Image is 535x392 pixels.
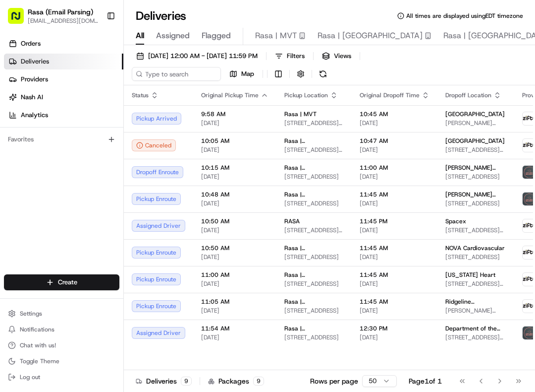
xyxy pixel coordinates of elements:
[445,226,506,234] span: [STREET_ADDRESS][US_STATE]
[445,307,506,315] span: [PERSON_NAME] BUILDING, [STREET_ADDRESS][PERSON_NAME]
[201,199,268,207] span: [DATE]
[4,274,119,290] button: Create
[132,67,221,81] input: Type to search
[270,49,309,63] button: Filters
[181,377,192,386] div: 9
[360,119,429,127] span: [DATE]
[284,137,344,145] span: Rasa | [GEOGRAPHIC_DATA][PERSON_NAME]
[20,310,42,318] span: Settings
[4,338,119,352] button: Chat with us!
[284,280,344,288] span: [STREET_ADDRESS]
[360,173,429,181] span: [DATE]
[132,139,176,151] div: Canceled
[20,326,54,333] span: Notifications
[445,199,506,207] span: [STREET_ADDRESS]
[360,271,429,279] span: 11:45 AM
[201,244,268,252] span: 10:50 AM
[287,52,305,61] span: Filters
[284,173,344,181] span: [STREET_ADDRESS]
[360,298,429,306] span: 11:45 AM
[360,164,429,172] span: 11:00 AM
[225,67,259,81] button: Map
[360,333,429,341] span: [DATE]
[445,217,466,225] span: Spacex
[445,91,491,99] span: Dropoff Location
[445,244,505,252] span: NOVA Cardiovascular
[360,146,429,154] span: [DATE]
[334,52,351,61] span: Views
[445,146,506,154] span: [STREET_ADDRESS][US_STATE][US_STATE]
[284,191,344,198] span: Rasa | [GEOGRAPHIC_DATA]
[20,373,40,381] span: Log out
[201,119,268,127] span: [DATE]
[360,217,429,225] span: 11:45 PM
[284,271,344,279] span: Rasa | [GEOGRAPHIC_DATA]
[4,36,123,52] a: Orders
[318,30,423,42] span: Rasa | [GEOGRAPHIC_DATA]
[316,67,330,81] button: Refresh
[201,253,268,261] span: [DATE]
[21,57,49,66] span: Deliveries
[360,191,429,198] span: 11:45 AM
[4,323,119,336] button: Notifications
[201,146,268,154] span: [DATE]
[148,52,258,61] span: [DATE] 12:00 AM - [DATE] 11:59 PM
[201,325,268,332] span: 11:54 AM
[21,75,48,84] span: Providers
[4,107,123,123] a: Analytics
[136,376,192,386] div: Deliveries
[136,8,186,24] h1: Deliveries
[202,30,231,42] span: Flagged
[360,110,429,118] span: 10:45 AM
[445,119,506,127] span: [PERSON_NAME][GEOGRAPHIC_DATA], [STREET_ADDRESS][US_STATE][US_STATE]
[360,280,429,288] span: [DATE]
[132,91,149,99] span: Status
[201,307,268,315] span: [DATE]
[201,173,268,181] span: [DATE]
[445,137,505,145] span: [GEOGRAPHIC_DATA]
[445,191,506,198] span: [PERSON_NAME] Academy
[201,226,268,234] span: [DATE]
[21,111,48,120] span: Analytics
[28,7,93,17] button: Rasa (Email Parsing)
[406,12,523,20] span: All times are displayed using EDT timezone
[360,137,429,145] span: 10:47 AM
[156,30,190,42] span: Assigned
[201,164,268,172] span: 10:15 AM
[255,30,297,42] span: Rasa | MVT
[4,354,119,368] button: Toggle Theme
[201,298,268,306] span: 11:05 AM
[310,376,358,386] p: Rows per page
[445,110,505,118] span: [GEOGRAPHIC_DATA]
[360,226,429,234] span: [DATE]
[284,333,344,341] span: [STREET_ADDRESS]
[201,110,268,118] span: 9:58 AM
[445,164,506,172] span: [PERSON_NAME][GEOGRAPHIC_DATA]
[4,307,119,321] button: Settings
[409,376,442,386] div: Page 1 of 1
[201,280,268,288] span: [DATE]
[58,278,77,287] span: Create
[132,49,262,63] button: [DATE] 12:00 AM - [DATE] 11:59 PM
[284,91,328,99] span: Pickup Location
[360,253,429,261] span: [DATE]
[4,4,103,28] button: Rasa (Email Parsing)[EMAIL_ADDRESS][DOMAIN_NAME]
[284,217,300,225] span: RASA
[20,341,56,349] span: Chat with us!
[136,30,144,42] span: All
[284,244,344,252] span: Rasa | [GEOGRAPHIC_DATA]
[445,280,506,288] span: [STREET_ADDRESS][PERSON_NAME]
[284,119,344,127] span: [STREET_ADDRESS][US_STATE]
[21,39,41,48] span: Orders
[284,325,344,332] span: Rasa | [GEOGRAPHIC_DATA]
[4,54,123,69] a: Deliveries
[360,244,429,252] span: 11:45 AM
[284,199,344,207] span: [STREET_ADDRESS]
[201,217,268,225] span: 10:50 AM
[4,370,119,384] button: Log out
[284,253,344,261] span: [STREET_ADDRESS]
[445,325,506,332] span: Department of the Interior
[445,271,495,279] span: [US_STATE] Heart
[208,376,264,386] div: Packages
